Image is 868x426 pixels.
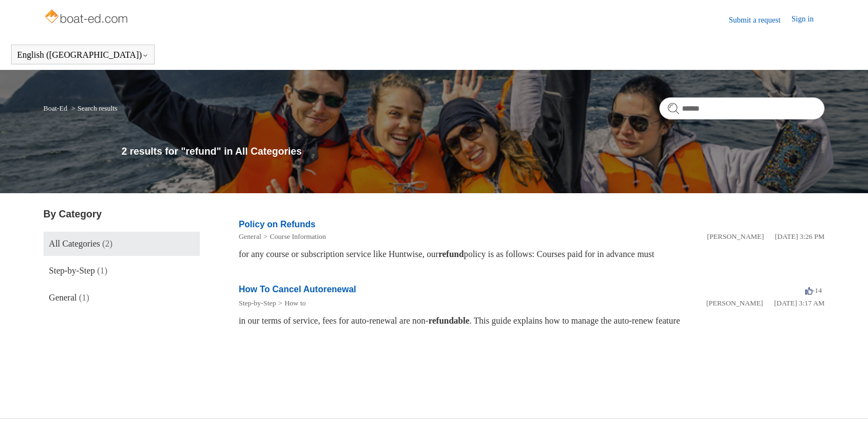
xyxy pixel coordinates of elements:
[774,299,825,307] time: 03/16/2022, 03:17
[49,266,95,275] span: Step-by-Step
[276,298,306,309] li: How to
[239,299,276,307] a: Step-by-Step
[97,266,107,275] span: (1)
[775,232,825,241] time: 01/29/2024, 15:26
[102,239,113,248] span: (2)
[439,249,464,259] em: refund
[706,298,763,309] li: [PERSON_NAME]
[428,316,469,325] em: refundable
[285,299,306,307] a: How to
[791,13,825,26] a: Sign in
[17,50,149,60] button: English ([GEOGRAPHIC_DATA])
[270,232,326,241] a: Course Information
[729,14,791,26] a: Submit a request
[43,7,131,29] img: Boat-Ed Help Center home page
[43,232,200,256] a: All Categories (2)
[239,298,276,309] li: Step-by-Step
[69,104,117,112] li: Search results
[43,104,67,112] a: Boat-Ed
[49,239,100,248] span: All Categories
[707,231,764,242] li: [PERSON_NAME]
[43,286,200,310] a: General (1)
[49,293,77,302] span: General
[239,314,825,327] div: in our terms of service, fees for auto-renewal are non- . This guide explains how to manage the a...
[805,286,822,294] span: -14
[239,231,261,242] li: General
[239,285,356,294] a: How To Cancel Autorenewal
[659,97,825,119] input: Search
[43,207,200,222] h3: By Category
[239,232,261,241] a: General
[43,104,69,112] li: Boat-Ed
[261,231,326,242] li: Course Information
[239,248,825,261] div: for any course or subscription service like Huntwise, our policy is as follows: Courses paid for ...
[43,259,200,283] a: Step-by-Step (1)
[239,220,316,229] a: Policy on Refunds
[122,144,825,159] h1: 2 results for "refund" in All Categories
[79,293,89,302] span: (1)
